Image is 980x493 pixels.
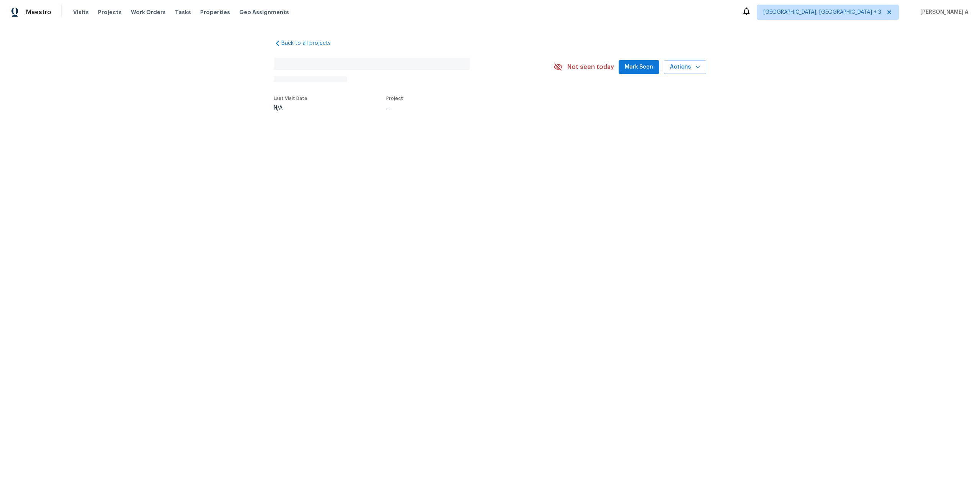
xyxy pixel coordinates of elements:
span: Properties [200,8,230,16]
span: Actions [670,62,700,72]
span: Work Orders [131,8,166,16]
button: Actions [664,60,706,74]
span: Mark Seen [625,62,653,72]
span: Geo Assignments [239,8,289,16]
span: [GEOGRAPHIC_DATA], [GEOGRAPHIC_DATA] + 3 [763,8,881,16]
span: Last Visit Date [274,96,307,101]
a: Back to all projects [274,39,347,47]
span: Projects [98,8,122,16]
span: Visits [73,8,89,16]
span: Tasks [175,10,191,15]
div: N/A [274,105,307,111]
button: Mark Seen [619,60,659,74]
span: Not seen today [567,63,614,71]
span: Maestro [26,8,51,16]
div: ... [386,105,533,111]
span: [PERSON_NAME] A [917,8,969,16]
span: Project [386,96,403,101]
